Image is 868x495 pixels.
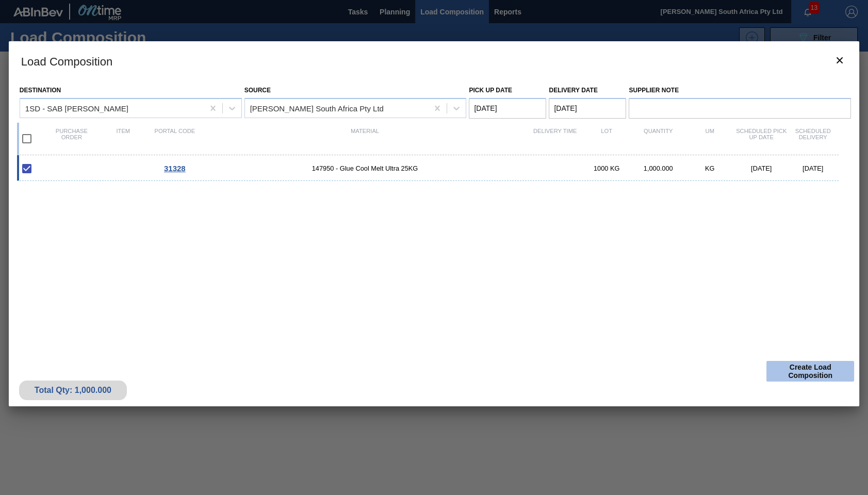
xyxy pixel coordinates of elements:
[581,128,632,150] div: Lot
[684,164,735,172] div: KG
[684,128,735,150] div: UM
[201,164,529,172] span: 147950 - Glue Cool Melt Ultra 25KG
[469,98,546,119] input: mm/dd/yyyy
[27,386,119,395] div: Total Qty: 1,000.000
[9,41,859,80] h3: Load Composition
[632,164,684,172] div: 1,000.000
[549,98,626,119] input: mm/dd/yyyy
[149,128,201,150] div: Portal code
[201,128,529,150] div: Material
[735,128,787,150] div: Scheduled Pick up Date
[20,87,61,94] label: Destination
[549,87,597,94] label: Delivery Date
[46,128,97,150] div: Purchase order
[581,164,632,172] div: 1000 KG
[149,164,201,173] div: Go to Order
[629,83,851,98] label: Supplier Note
[529,128,581,150] div: Delivery Time
[244,87,271,94] label: Source
[632,128,684,150] div: Quantity
[766,361,854,382] button: Create Load Composition
[787,164,839,172] div: [DATE]
[735,164,787,172] div: [DATE]
[97,128,149,150] div: Item
[469,87,512,94] label: Pick up Date
[25,104,128,112] div: 1SD - SAB [PERSON_NAME]
[250,104,384,112] div: [PERSON_NAME] South Africa Pty Ltd
[164,164,186,173] span: 31328
[787,128,839,150] div: Scheduled Delivery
